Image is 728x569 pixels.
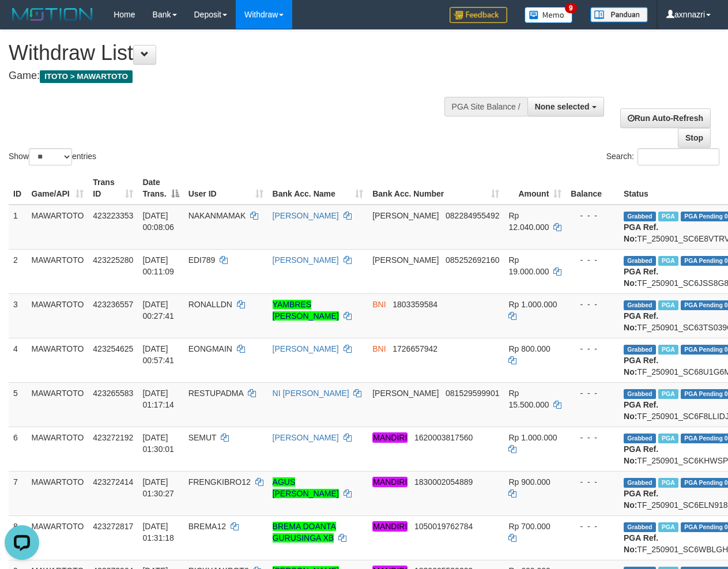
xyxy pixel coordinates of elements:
[658,256,678,266] span: Marked by axnjistel
[508,300,557,309] span: Rp 1.000.000
[372,432,408,443] em: MANDIRI
[450,7,507,23] img: Feedback.jpg
[273,211,339,220] a: [PERSON_NAME]
[93,255,133,265] span: 423225280
[508,477,550,487] span: Rp 900.000
[678,128,711,148] a: Stop
[9,471,27,515] td: 7
[372,521,408,532] em: MANDIRI
[624,434,656,443] span: Grabbed
[525,7,573,23] img: Button%20Memo.svg
[273,433,339,442] a: [PERSON_NAME]
[9,172,27,205] th: ID
[624,300,656,310] span: Grabbed
[273,255,339,265] a: [PERSON_NAME]
[27,205,89,250] td: MAWARTOTO
[565,3,577,13] span: 9
[504,172,566,205] th: Amount: activate to sort column ascending
[188,433,217,442] span: SEMUT
[624,478,656,488] span: Grabbed
[372,300,386,309] span: BNI
[188,477,251,487] span: FRENGKIBRO12
[571,210,614,221] div: - - -
[372,211,439,220] span: [PERSON_NAME]
[9,249,27,293] td: 2
[142,389,174,409] span: [DATE] 01:17:14
[9,6,96,23] img: MOTION_logo.png
[9,293,27,338] td: 3
[188,344,232,353] span: EONGMAIN
[624,444,658,465] b: PGA Ref. No:
[138,172,183,205] th: Date Trans.: activate to sort column descending
[27,338,89,382] td: MAWARTOTO
[273,300,339,321] a: YAMBRES [PERSON_NAME]
[9,427,27,471] td: 6
[624,267,658,288] b: PGA Ref. No:
[27,427,89,471] td: MAWARTOTO
[93,300,133,309] span: 423236557
[658,345,678,355] span: Marked by axnbram
[624,533,658,554] b: PGA Ref. No:
[368,172,504,205] th: Bank Acc. Number: activate to sort column ascending
[446,211,499,220] span: Copy 082284955492 to clipboard
[571,254,614,266] div: - - -
[5,5,39,39] button: Open LiveChat chat widget
[273,522,336,542] a: BREMA DOANTA GURUSINGA XB
[27,249,89,293] td: MAWARTOTO
[624,212,656,221] span: Grabbed
[27,471,89,515] td: MAWARTOTO
[527,97,604,116] button: None selected
[88,172,138,205] th: Trans ID: activate to sort column ascending
[273,344,339,353] a: [PERSON_NAME]
[142,255,174,276] span: [DATE] 00:11:09
[624,400,658,421] b: PGA Ref. No:
[571,299,614,310] div: - - -
[142,522,174,542] span: [DATE] 01:31:18
[624,256,656,266] span: Grabbed
[27,172,89,205] th: Game/API: activate to sort column ascending
[372,255,439,265] span: [PERSON_NAME]
[372,477,408,487] em: MANDIRI
[624,522,656,532] span: Grabbed
[658,389,678,399] span: Marked by axnjistel
[571,387,614,399] div: - - -
[93,344,133,353] span: 423254625
[142,211,174,232] span: [DATE] 00:08:06
[393,344,437,353] span: Copy 1726657942 to clipboard
[268,172,368,205] th: Bank Acc. Name: activate to sort column ascending
[142,300,174,321] span: [DATE] 00:27:41
[638,148,719,165] input: Search:
[27,515,89,560] td: MAWARTOTO
[658,434,678,443] span: Marked by axnkaisar
[93,433,133,442] span: 423272192
[624,223,658,243] b: PGA Ref. No:
[658,300,678,310] span: Marked by axnbram
[444,97,527,116] div: PGA Site Balance /
[590,7,648,22] img: panduan.png
[9,148,96,165] label: Show entries
[27,382,89,427] td: MAWARTOTO
[624,356,658,376] b: PGA Ref. No:
[508,522,550,531] span: Rp 700.000
[508,255,549,276] span: Rp 19.000.000
[142,433,174,454] span: [DATE] 01:30:01
[9,42,474,65] h1: Withdraw List
[566,172,619,205] th: Balance
[624,489,658,510] b: PGA Ref. No:
[393,300,437,309] span: Copy 1803359584 to clipboard
[508,211,549,232] span: Rp 12.040.000
[624,345,656,355] span: Grabbed
[571,432,614,443] div: - - -
[414,477,473,487] span: Copy 1830002054889 to clipboard
[535,102,590,111] span: None selected
[658,522,678,532] span: Marked by axnkaisar
[372,389,439,398] span: [PERSON_NAME]
[188,389,243,398] span: RESTUPADMA
[188,522,226,531] span: BREMA12
[571,343,614,355] div: - - -
[9,70,474,82] h4: Game:
[40,70,133,83] span: ITOTO > MAWARTOTO
[446,389,499,398] span: Copy 081529599901 to clipboard
[372,344,386,353] span: BNI
[624,389,656,399] span: Grabbed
